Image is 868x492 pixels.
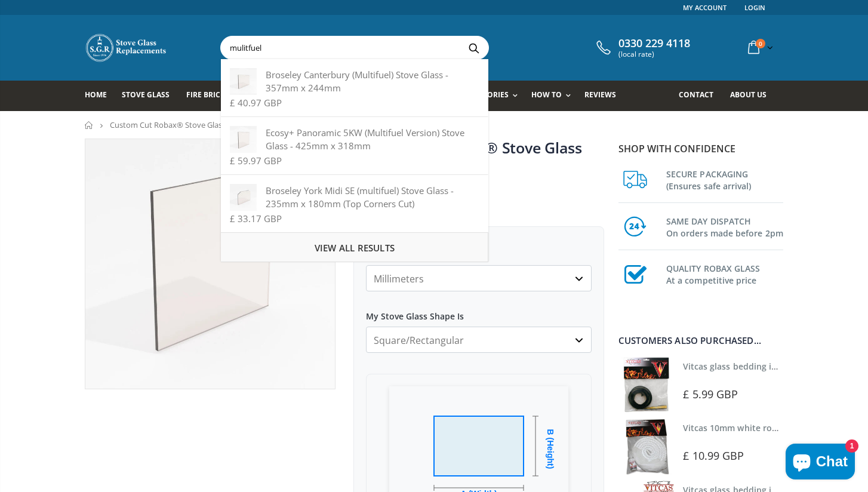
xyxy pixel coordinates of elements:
span: View all results [315,242,395,254]
h3: SECURE PACKAGING (Ensures safe arrival) [666,166,783,192]
a: Fire Bricks [186,81,238,111]
a: Home [85,121,94,129]
span: £ 5.99 GBP [683,387,738,401]
input: Search your stove brand... [221,36,622,59]
a: Home [85,81,116,111]
div: Broseley Canterbury (Multifuel) Stove Glass - 357mm x 244mm [230,68,479,94]
img: Vitcas stove glass bedding in tape [618,357,674,413]
span: (local rate) [618,50,690,59]
span: 0 [756,39,765,48]
span: Reviews [584,90,616,100]
span: Fire Bricks [186,90,229,100]
div: Ecosy+ Panoramic 5KW (Multifuel Version) Stove Glass - 425mm x 318mm [230,126,479,152]
img: Vitcas white rope, glue and gloves kit 10mm [618,419,674,474]
img: stove_glass_made_to_measure_800x_crop_center.webp [85,139,335,389]
span: How To [531,90,562,100]
div: Broseley York Midi SE (multifuel) Stove Glass - 235mm x 180mm (Top Corners Cut) [230,184,479,210]
a: How To [531,81,577,111]
span: £ 33.17 GBP [230,213,282,225]
a: 0 [743,36,775,59]
inbox-online-store-chat: Shopify online store chat [782,444,858,482]
a: Stove Glass [122,81,178,111]
span: £ 59.97 GBP [230,155,282,167]
span: £ 40.97 GBP [230,97,282,109]
a: 0330 229 4118 (local rate) [593,37,690,59]
span: About us [730,90,767,100]
span: £ 10.99 GBP [683,448,744,463]
label: My Stove Glass Shape Is [366,300,592,322]
h3: QUALITY ROBAX GLASS At a competitive price [666,260,783,287]
a: Reviews [584,81,625,111]
h3: SAME DAY DISPATCH On orders made before 2pm [666,213,783,239]
span: Home [85,90,107,100]
img: Stove Glass Replacement [85,33,168,63]
span: Contact [679,90,713,100]
a: Contact [679,81,722,111]
a: Custom Cut Robax® Stove Glass [353,137,582,158]
p: Shop with confidence [618,142,783,156]
a: About us [730,81,775,111]
span: Stove Glass [122,90,170,100]
a: Accessories [460,81,524,111]
button: Search [460,36,487,59]
span: Custom Cut Robax® Stove Glass [110,119,226,130]
span: 0330 229 4118 [618,37,690,50]
div: Customers also purchased... [618,336,783,345]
